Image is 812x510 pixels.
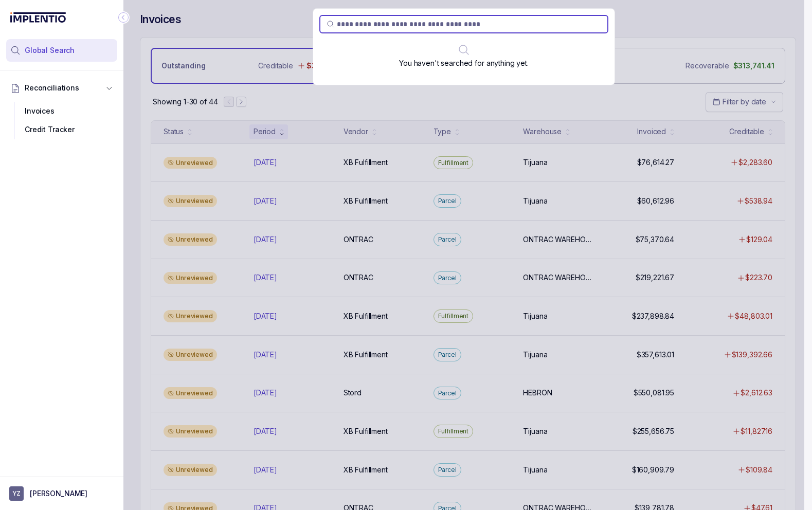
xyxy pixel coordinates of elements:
[30,488,87,499] p: [PERSON_NAME]
[14,102,109,120] div: Invoices
[117,11,130,24] div: Collapse Icon
[9,486,24,501] span: User initials
[25,45,75,56] span: Global Search
[399,58,529,68] p: You haven't searched for anything yet.
[6,100,117,141] div: Reconciliations
[14,120,109,139] div: Credit Tracker
[6,77,117,99] button: Reconciliations
[25,83,79,93] span: Reconciliations
[9,486,114,501] button: User initials[PERSON_NAME]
